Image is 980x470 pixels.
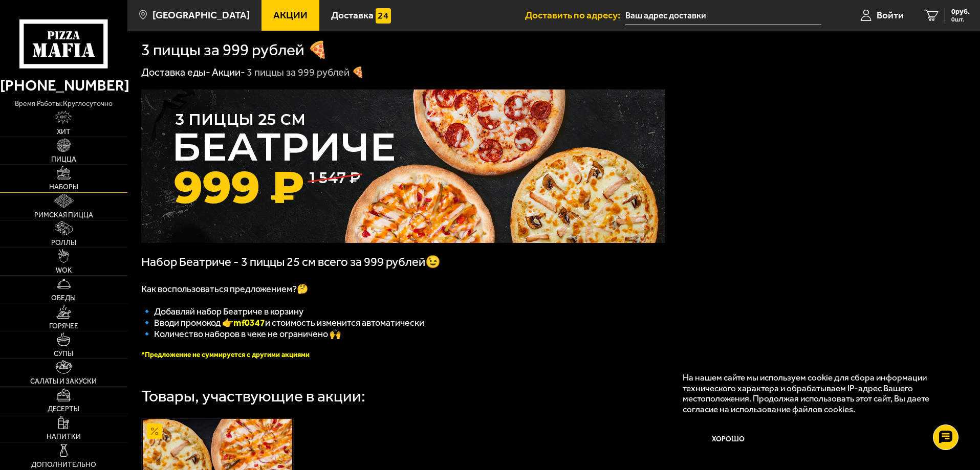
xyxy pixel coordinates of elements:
[51,156,76,163] span: Пицца
[951,8,970,15] span: 0 руб.
[877,10,904,20] span: Войти
[30,378,97,385] span: Салаты и закуски
[625,6,821,25] input: Ваш адрес доставки
[147,423,162,439] img: Акционный
[141,42,328,58] h1: 3 пиццы за 999 рублей 🍕
[54,350,73,357] span: Супы
[376,8,391,24] img: 15daf4d41897b9f0e9f617042186c801.svg
[57,128,71,136] span: Хит
[51,239,76,247] span: Роллы
[141,317,424,328] span: 🔹 Вводи промокод 👉 и стоимость изменится автоматически
[141,283,308,295] span: Как воспользоваться предложением?🤔
[141,66,210,78] a: Доставка еды-
[525,10,625,20] span: Доставить по адресу:
[141,328,341,340] span: 🔹 Количество наборов в чеке не ограничено 🙌
[141,255,441,269] span: Набор Беатриче - 3 пиццы 25 см всего за 999 рублей😉
[49,184,78,191] span: Наборы
[247,66,364,79] div: 3 пиццы за 999 рублей 🍕
[34,212,93,219] span: Римская пицца
[141,388,365,405] div: Товары, участвующие в акции:
[273,10,308,20] span: Акции
[47,433,81,440] span: Напитки
[683,424,775,455] button: Хорошо
[141,306,303,317] span: 🔹 Добавляй набор Беатриче в корзину
[48,406,79,413] span: Десерты
[212,66,245,78] a: Акции-
[233,317,265,328] b: mf0347
[951,16,970,23] span: 0 шт.
[141,350,310,359] font: *Предложение не суммируется с другими акциями
[683,372,950,415] p: На нашем сайте мы используем cookie для сбора информации технического характера и обрабатываем IP...
[49,323,78,330] span: Горячее
[141,89,665,243] img: 1024x1024
[153,10,250,20] span: [GEOGRAPHIC_DATA]
[51,295,76,302] span: Обеды
[31,461,96,468] span: Дополнительно
[56,267,72,274] span: WOK
[331,10,374,20] span: Доставка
